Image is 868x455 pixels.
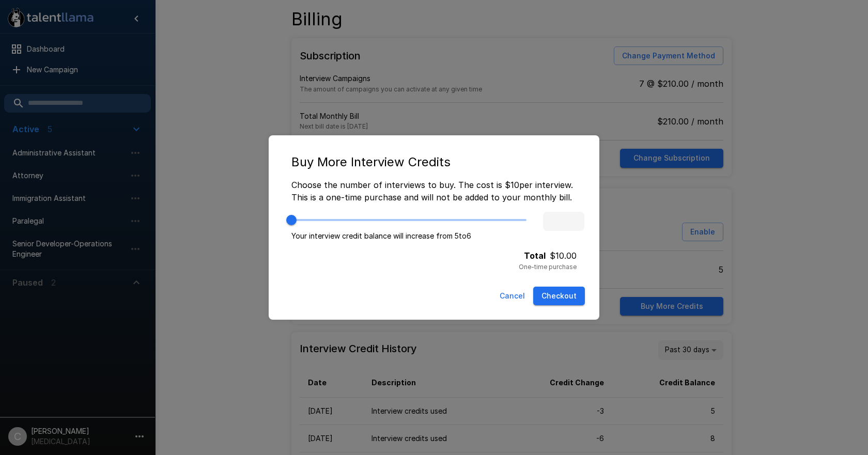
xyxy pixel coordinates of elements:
button: Cancel [495,287,529,306]
b: Total [524,250,546,261]
span: One-time purchase [519,263,577,271]
p: Your interview credit balance will increase from 5 to 6 [291,231,577,241]
h2: Buy More Interview Credits [279,146,589,179]
p: Choose the number of interviews to buy. The cost is $ 10 per interview. This is a one-time purcha... [291,179,577,203]
button: Checkout [533,287,585,306]
p: $ 10.00 [550,249,577,262]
